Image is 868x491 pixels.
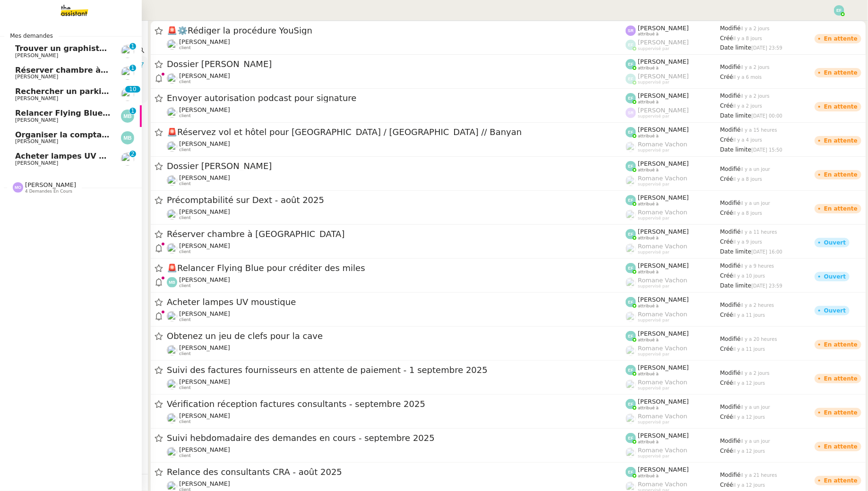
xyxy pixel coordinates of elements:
span: client [179,249,191,254]
span: [PERSON_NAME] [179,242,230,249]
app-user-label: attribué à [626,330,720,342]
span: [PERSON_NAME] [638,107,689,114]
img: users%2FlEKjZHdPaYMNgwXp1mLJZ8r8UFs1%2Favatar%2F1e03ee85-bb59-4f48-8ffa-f076c2e8c285 [167,311,177,322]
span: il y a 8 jours [733,211,762,216]
span: Modifié [720,302,741,308]
img: users%2FSg6jQljroSUGpSfKFUOPmUmNaZ23%2Favatar%2FUntitled.png [167,379,177,389]
span: [PERSON_NAME] [179,344,230,351]
span: il y a 8 jours [733,36,762,41]
img: svg [121,131,134,144]
span: Rechercher un parking à vendre à [GEOGRAPHIC_DATA] [15,87,251,96]
app-user-detailed-label: client [167,276,626,288]
app-user-label: suppervisé par [626,73,720,85]
span: Romane Vachon [638,243,688,250]
span: Suivi des factures fournisseurs en attente de paiement - 1 septembre 2025 [167,366,626,374]
img: users%2FyQfMwtYgTqhRP2YHWHmG2s2LYaD3%2Favatar%2Fprofile-pic.png [626,210,636,220]
span: il y a 12 jours [733,483,765,488]
span: Suivi hebdomadaire des demandes en cours - septembre 2025 [167,434,626,442]
span: [PERSON_NAME] [15,117,58,123]
img: users%2FyQfMwtYgTqhRP2YHWHmG2s2LYaD3%2Favatar%2Fprofile-pic.png [626,414,636,424]
div: En attente [824,376,858,381]
span: [PERSON_NAME] [179,208,230,215]
app-user-detailed-label: client [167,378,626,390]
span: Créé [720,176,733,182]
img: users%2FSg6jQljroSUGpSfKFUOPmUmNaZ23%2Favatar%2FUntitled.png [167,413,177,423]
span: Créé [720,448,733,454]
span: [PERSON_NAME] [638,92,689,99]
span: [PERSON_NAME] [15,74,58,80]
span: attribué à [638,270,659,275]
span: attribué à [638,406,659,411]
nz-badge-sup: 2 [129,151,136,157]
span: Modifié [720,200,741,206]
span: Romane Vachon [638,277,688,284]
span: Créé [720,272,733,279]
span: Trouver un graphiste pour logo [15,44,148,53]
span: Créé [720,312,733,318]
span: [PERSON_NAME] [638,39,689,46]
span: [PERSON_NAME] [179,446,230,453]
span: Créé [720,414,733,420]
div: En attente [824,172,858,178]
span: Romane Vachon [638,481,688,488]
nz-badge-sup: 1 [129,65,136,71]
p: 1 [131,43,135,51]
span: attribué à [638,100,659,105]
div: Ouvert [824,308,846,313]
span: suppervisé par [638,386,670,391]
span: [PERSON_NAME] [638,330,689,337]
span: client [179,79,191,85]
span: attribué à [638,304,659,309]
img: svg [626,40,636,50]
img: svg [626,127,636,137]
span: [PERSON_NAME] [638,126,689,133]
span: Créé [720,380,733,386]
app-user-detailed-label: client [167,242,626,254]
span: client [179,419,191,424]
span: attribué à [638,168,659,173]
div: En attente [824,478,858,483]
app-user-label: attribué à [626,296,720,308]
span: Date limite [720,282,751,289]
img: users%2Fx9OnqzEMlAUNG38rkK8jkyzjKjJ3%2Favatar%2F1516609952611.jpeg [167,39,177,50]
img: svg [626,59,636,69]
span: Date limite [720,44,751,51]
img: svg [13,182,23,193]
app-user-label: suppervisé par [626,39,720,51]
span: client [179,385,191,390]
span: client [179,351,191,356]
span: Obtenez un jeu de clefs pour la cave [167,332,626,340]
span: il y a 15 heures [741,127,777,133]
span: [PERSON_NAME] [179,310,230,317]
span: Relancer Flying Blue pour créditer des miles [15,109,205,118]
img: svg [626,331,636,341]
span: Modifié [720,229,741,235]
span: [PERSON_NAME] [179,140,230,147]
span: il y a 2 heures [741,303,774,308]
img: users%2FSg6jQljroSUGpSfKFUOPmUmNaZ23%2Favatar%2FUntitled.png [167,175,177,186]
app-user-label: suppervisé par [626,345,720,357]
img: svg [626,433,636,443]
span: Organiser la comptabilité NURI 2025 [15,130,171,139]
span: il y a un jour [741,439,770,444]
span: attribué à [638,236,659,241]
span: il y a 4 jours [733,137,762,143]
span: [PERSON_NAME] [15,138,58,144]
app-user-label: attribué à [626,432,720,444]
img: users%2FSg6jQljroSUGpSfKFUOPmUmNaZ23%2Favatar%2FUntitled.png [167,73,177,84]
img: svg [626,25,636,36]
span: attribué à [638,440,659,445]
img: svg [626,297,636,307]
app-user-detailed-label: client [167,106,626,119]
app-user-label: suppervisé par [626,447,720,459]
span: Créé [720,35,733,42]
img: svg [626,399,636,409]
span: [PERSON_NAME] [15,160,58,166]
app-user-label: attribué à [626,466,720,478]
app-user-label: attribué à [626,398,720,410]
span: Modifié [720,472,741,478]
span: Romane Vachon [638,175,688,182]
span: Réservez vol et hôtel pour [GEOGRAPHIC_DATA] / [GEOGRAPHIC_DATA] // Banyan [167,128,626,136]
span: Modifié [720,25,741,32]
span: Modifié [720,404,741,410]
